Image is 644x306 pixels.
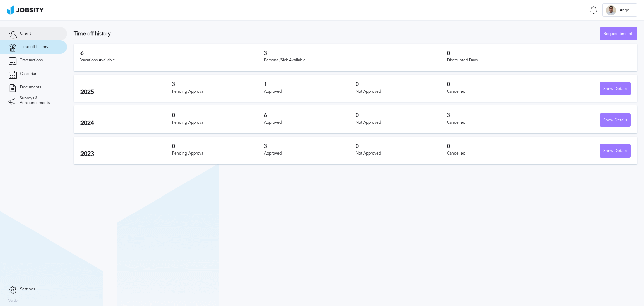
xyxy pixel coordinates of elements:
[600,114,630,127] div: Show Details
[447,151,539,156] div: Cancelled
[80,150,172,158] h2: 2023
[8,299,21,303] label: Version:
[80,120,172,127] h2: 2024
[20,96,59,105] span: Surveys & Announcements
[600,27,637,41] div: Request time off
[447,58,631,63] div: Discounted Days
[356,120,447,125] div: Not Approved
[74,31,600,37] h3: Time off history
[616,8,634,13] span: Angel
[20,72,36,76] span: Calendar
[172,120,264,125] div: Pending Approval
[20,287,35,292] span: Settings
[447,112,539,118] h3: 3
[356,151,447,156] div: Not Approved
[600,82,630,96] div: Show Details
[80,50,264,56] h3: 6
[264,89,356,94] div: Approved
[447,81,539,87] h3: 0
[172,112,264,118] h3: 0
[20,31,31,36] span: Client
[447,143,539,149] h3: 0
[600,144,630,158] div: Show Details
[447,120,539,125] div: Cancelled
[447,50,631,56] h3: 0
[20,85,41,90] span: Documents
[264,143,356,149] h3: 3
[172,143,264,149] h3: 0
[172,89,264,94] div: Pending Approval
[7,5,44,15] img: ab4bad089aa723f57921c736e9817d99.png
[602,3,637,17] button: AAngel
[600,144,631,158] button: Show Details
[447,89,539,94] div: Cancelled
[20,45,48,49] span: Time off history
[264,120,356,125] div: Approved
[264,58,447,63] div: Personal/Sick Available
[264,81,356,87] h3: 1
[600,113,631,127] button: Show Details
[172,151,264,156] div: Pending Approval
[606,5,616,15] div: A
[356,89,447,94] div: Not Approved
[264,151,356,156] div: Approved
[356,81,447,87] h3: 0
[264,112,356,118] h3: 6
[80,58,264,63] div: Vacations Available
[600,82,631,95] button: Show Details
[172,81,264,87] h3: 3
[80,89,172,96] h2: 2025
[264,50,447,56] h3: 3
[356,112,447,118] h3: 0
[356,143,447,149] h3: 0
[20,58,43,63] span: Transactions
[600,27,637,40] button: Request time off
